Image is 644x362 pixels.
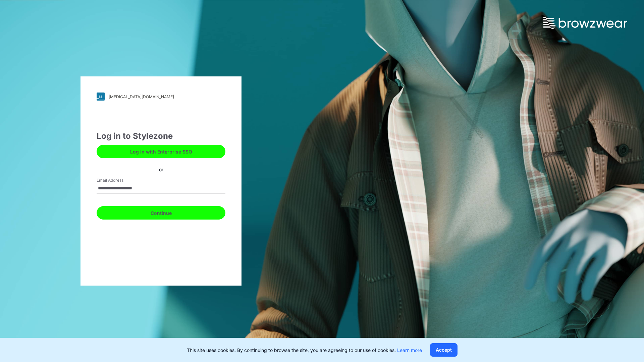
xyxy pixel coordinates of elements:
img: browzwear-logo.73288ffb.svg [543,17,627,29]
div: [MEDICAL_DATA][DOMAIN_NAME] [109,94,174,99]
label: Email Address [97,177,144,183]
a: Learn more [397,347,422,353]
button: Accept [430,343,458,357]
a: [MEDICAL_DATA][DOMAIN_NAME] [97,93,225,101]
div: or [154,166,169,173]
img: svg+xml;base64,PHN2ZyB3aWR0aD0iMjgiIGhlaWdodD0iMjgiIHZpZXdCb3g9IjAgMCAyOCAyOCIgZmlsbD0ibm9uZSIgeG... [97,93,105,101]
button: Continue [97,206,225,220]
div: Log in to Stylezone [97,130,225,142]
p: This site uses cookies. By continuing to browse the site, you are agreeing to our use of cookies. [187,347,422,354]
button: Log in with Enterprise SSO [97,145,225,158]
